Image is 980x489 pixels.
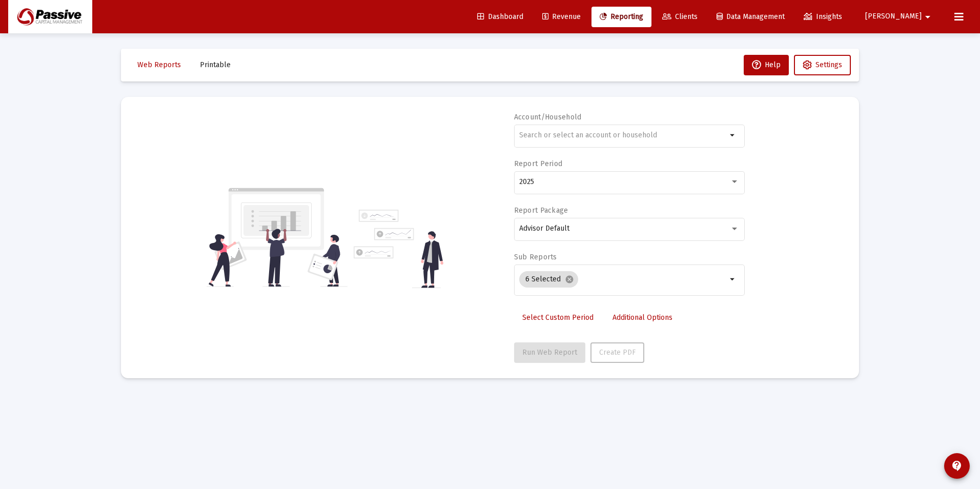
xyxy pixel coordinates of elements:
label: Report Package [514,206,568,215]
span: Create PDF [599,348,636,357]
span: Printable [200,60,231,69]
span: Revenue [542,12,581,21]
mat-chip: 6 Selected [519,271,578,288]
span: Reporting [600,12,643,21]
a: Insights [795,7,850,27]
mat-icon: arrow_drop_down [922,7,934,27]
span: Clients [662,12,698,21]
img: Dashboard [16,7,85,27]
button: Help [744,55,789,75]
a: Data Management [708,7,793,27]
span: Insights [804,12,842,21]
span: Run Web Report [522,348,577,357]
button: Printable [192,55,239,75]
label: Account/Household [514,113,582,121]
span: Data Management [717,12,785,21]
span: Additional Options [612,313,672,322]
span: Help [752,60,781,69]
mat-icon: arrow_drop_down [727,129,739,141]
span: Advisor Default [519,224,569,233]
span: Dashboard [477,12,523,21]
a: Clients [654,7,706,27]
button: [PERSON_NAME] [853,6,946,27]
mat-icon: contact_support [951,460,963,472]
button: Settings [794,55,851,75]
a: Reporting [591,7,651,27]
img: reporting [207,187,348,288]
label: Report Period [514,159,563,168]
label: Sub Reports [514,253,557,261]
button: Web Reports [129,55,189,75]
span: 2025 [519,177,534,186]
span: [PERSON_NAME] [865,12,922,21]
span: Settings [815,60,842,69]
mat-icon: cancel [565,275,574,284]
a: Revenue [534,7,589,27]
mat-chip-list: Selection [519,269,727,290]
img: reporting-alt [354,210,443,288]
button: Create PDF [590,342,644,363]
mat-icon: arrow_drop_down [727,273,739,286]
span: Web Reports [137,60,181,69]
button: Run Web Report [514,342,585,363]
a: Dashboard [469,7,532,27]
input: Search or select an account or household [519,131,727,139]
span: Select Custom Period [522,313,594,322]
